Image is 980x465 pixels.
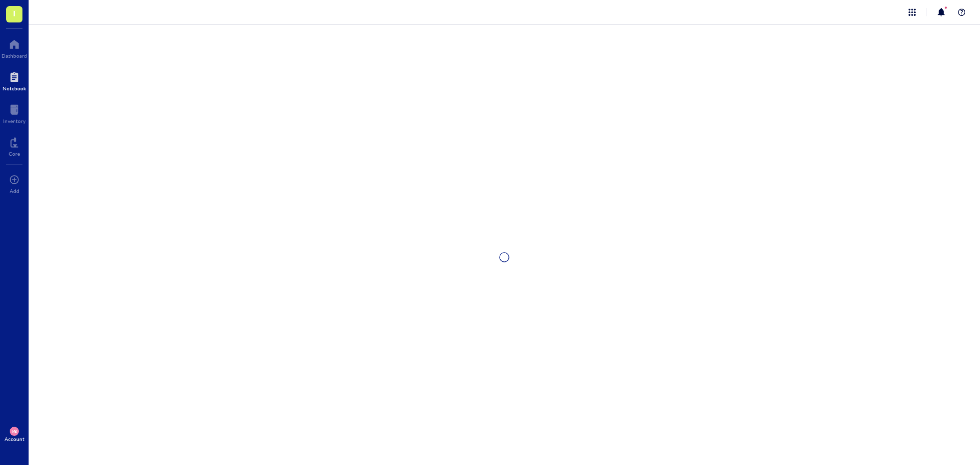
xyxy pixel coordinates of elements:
[10,188,19,194] div: Add
[2,53,27,59] div: Dashboard
[3,85,26,91] div: Notebook
[9,134,20,157] a: Core
[3,69,26,91] a: Notebook
[12,7,17,19] span: T
[3,102,26,124] a: Inventory
[5,436,24,442] div: Account
[3,118,26,124] div: Inventory
[9,151,20,157] div: Core
[2,36,27,59] a: Dashboard
[12,429,16,433] span: MB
